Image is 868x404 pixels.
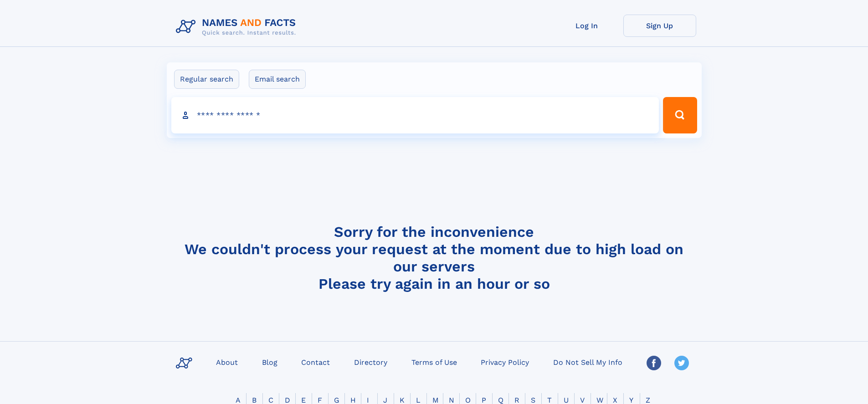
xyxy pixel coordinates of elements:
button: Search Button [663,97,697,133]
a: About [212,355,241,368]
input: search input [171,97,659,133]
a: Contact [298,355,334,368]
a: Blog [258,355,281,368]
a: Directory [350,355,391,368]
a: Log In [550,15,623,37]
a: Terms of Use [408,355,461,368]
img: Twitter [674,356,689,370]
h4: Sorry for the inconvenience We couldn't process your request at the moment due to high load on ou... [172,223,696,292]
a: Sign Up [623,15,696,37]
img: Facebook [647,356,661,370]
label: Email search [249,70,306,89]
label: Regular search [174,70,239,89]
img: Logo Names and Facts [172,15,303,39]
a: Privacy Policy [477,355,533,368]
a: Do Not Sell My Info [550,355,626,368]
